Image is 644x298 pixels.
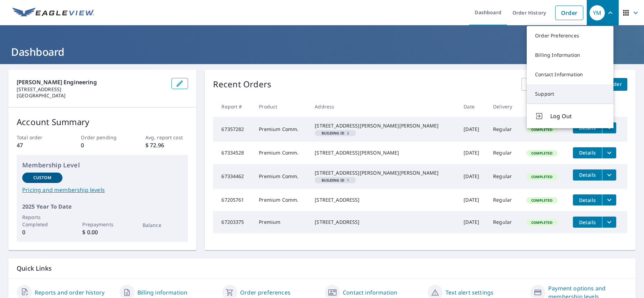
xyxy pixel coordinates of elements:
h1: Dashboard [8,45,636,59]
td: [DATE] [458,189,488,211]
a: View All Orders [522,78,571,91]
button: filesDropdownBtn-67334462 [602,169,616,181]
span: Details [577,172,598,178]
a: Contact information [343,288,397,297]
button: Log Out [527,104,613,128]
a: Support [527,84,613,104]
div: YM [590,5,605,20]
a: Order Preferences [527,26,613,45]
td: [DATE] [458,117,488,142]
span: Details [577,149,598,156]
td: Premium Comm. [253,164,309,189]
td: 67334528 [213,142,253,164]
p: [PERSON_NAME] Engineering [17,78,166,86]
span: Completed [527,151,557,156]
td: Premium Comm. [253,189,309,211]
p: Reports Completed [22,213,62,228]
p: 0 [22,228,62,236]
div: [STREET_ADDRESS] [315,196,452,203]
em: Building ID [322,178,344,182]
th: Report # [213,96,253,117]
div: [STREET_ADDRESS][PERSON_NAME][PERSON_NAME] [315,169,452,176]
a: Reports and order history [35,288,104,297]
td: Premium Comm. [253,142,309,164]
td: [DATE] [458,142,488,164]
p: Account Summary [17,116,188,128]
span: Completed [527,220,557,225]
p: Recent Orders [213,78,271,91]
td: Regular [488,164,521,189]
img: EV Logo [12,8,94,18]
button: detailsBtn-67334462 [573,169,602,181]
td: 67203375 [213,211,253,233]
span: Completed [527,127,557,132]
span: Completed [527,174,557,179]
div: [STREET_ADDRESS][PERSON_NAME][PERSON_NAME] [315,122,452,129]
p: Order pending [81,134,124,141]
p: Balance [143,221,183,229]
td: [DATE] [458,164,488,189]
span: Completed [527,198,557,203]
p: Quick Links [17,264,627,273]
p: [STREET_ADDRESS] [17,86,166,93]
p: Membership Level [22,160,183,170]
span: Details [577,219,598,226]
button: detailsBtn-67203375 [573,217,602,228]
td: 67334462 [213,164,253,189]
p: 47 [17,141,60,149]
button: detailsBtn-67205761 [573,194,602,205]
p: Avg. report cost [145,134,188,141]
a: Contact Information [527,65,613,84]
span: 1 [317,178,353,182]
a: Order [555,6,583,20]
p: 0 [81,141,124,149]
p: [GEOGRAPHIC_DATA] [17,93,166,99]
a: Pricing and membership levels [22,186,183,194]
button: detailsBtn-67334528 [573,147,602,158]
a: Billing Information [527,45,613,65]
th: Status [521,96,567,117]
td: Regular [488,117,521,142]
td: 67357282 [213,117,253,142]
td: Regular [488,142,521,164]
td: Premium [253,211,309,233]
th: Delivery [488,96,521,117]
div: [STREET_ADDRESS] [315,219,452,226]
p: $ 0.00 [82,228,122,236]
span: Details [577,197,598,203]
th: Date [458,96,488,117]
a: Order preferences [240,288,290,297]
td: Regular [488,211,521,233]
button: filesDropdownBtn-67203375 [602,217,616,228]
td: Premium Comm. [253,117,309,142]
p: 2025 Year To Date [22,202,183,211]
td: Regular [488,189,521,211]
td: 67205761 [213,189,253,211]
p: Prepayments [82,221,122,228]
button: filesDropdownBtn-67334528 [602,147,616,158]
button: filesDropdownBtn-67205761 [602,194,616,205]
a: Text alert settings [446,288,493,297]
div: [STREET_ADDRESS][PERSON_NAME] [315,149,452,156]
td: [DATE] [458,211,488,233]
p: Total order [17,134,60,141]
span: Log Out [550,112,605,120]
p: Custom [33,175,51,181]
th: Address [309,96,458,117]
a: Billing information [137,288,187,297]
p: $ 72.96 [145,141,188,149]
em: Building ID [322,131,344,135]
span: 2 [317,131,353,135]
th: Product [253,96,309,117]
